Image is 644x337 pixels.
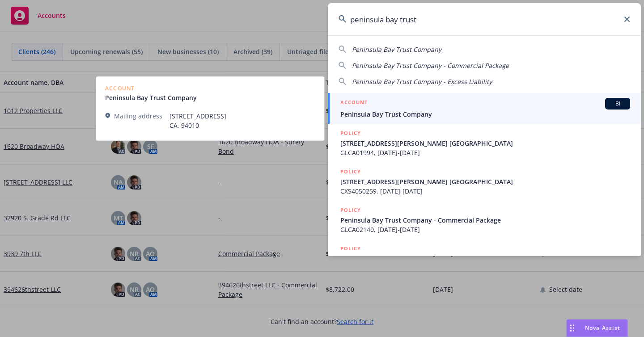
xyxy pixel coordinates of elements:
h5: ACCOUNT [340,98,368,109]
span: CXS4050259, [DATE]-[DATE] [340,186,630,196]
h5: POLICY [340,244,361,253]
input: Search... [328,3,641,35]
span: GLCA01994, [DATE]-[DATE] [340,148,630,157]
span: Peninsula Bay Trust Company [352,45,441,54]
button: Nova Assist [566,319,628,337]
a: POLICYPeninsula Bay Trust Company - Commercial PackageGLCA02140, [DATE]-[DATE] [328,201,641,239]
span: [STREET_ADDRESS][PERSON_NAME] [GEOGRAPHIC_DATA] [340,139,630,148]
span: Peninsula Bay Trust Company - Commercial Package [340,215,630,225]
span: [STREET_ADDRESS][PERSON_NAME] [GEOGRAPHIC_DATA] [340,177,630,186]
span: BI [609,100,627,108]
a: POLICY[STREET_ADDRESS] [328,239,641,278]
h5: POLICY [340,206,361,215]
span: [STREET_ADDRESS] [340,254,630,263]
h5: POLICY [340,167,361,176]
span: Peninsula Bay Trust Company [340,110,630,119]
div: Drag to move [567,320,578,337]
span: Nova Assist [585,324,620,332]
a: ACCOUNTBIPeninsula Bay Trust Company [328,93,641,124]
span: Peninsula Bay Trust Company - Excess Liability [352,77,492,86]
a: POLICY[STREET_ADDRESS][PERSON_NAME] [GEOGRAPHIC_DATA]CXS4050259, [DATE]-[DATE] [328,162,641,201]
a: POLICY[STREET_ADDRESS][PERSON_NAME] [GEOGRAPHIC_DATA]GLCA01994, [DATE]-[DATE] [328,124,641,162]
h5: POLICY [340,129,361,138]
span: Peninsula Bay Trust Company - Commercial Package [352,61,509,70]
span: GLCA02140, [DATE]-[DATE] [340,225,630,234]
